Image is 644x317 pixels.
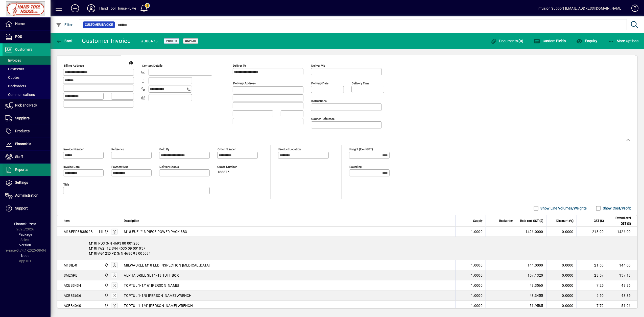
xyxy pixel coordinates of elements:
td: 0.0000 [546,260,577,270]
span: TOPTUL 1-1/16" [PERSON_NAME] [124,283,179,288]
td: 1426.00 [607,227,637,237]
span: TOPTUL 1-1/8 [PERSON_NAME] WRENCH [124,293,192,298]
a: Products [3,125,51,138]
span: Extend excl GST ($) [610,215,631,226]
span: Frankton [103,273,109,278]
div: 157.1320 [519,273,543,278]
td: 23.57 [577,270,607,280]
div: Hand Tool House - Live [99,4,136,12]
mat-label: Delivery date [311,82,328,85]
span: Settings [15,180,28,184]
mat-label: Delivery time [352,82,369,85]
a: Communications [3,90,51,99]
div: 48.3560 [519,283,543,288]
mat-label: Rounding [349,165,362,169]
div: ACEB3434 [64,283,81,288]
span: Posted [166,39,177,43]
button: Documents (0) [489,36,525,45]
a: POS [3,31,51,43]
mat-label: Order number [218,147,236,151]
a: Staff [3,151,51,163]
div: 1426.0000 [519,229,543,234]
app-page-header-button: Back [51,36,78,45]
span: Financials [15,142,31,146]
a: Home [3,18,51,30]
td: 7.79 [577,301,607,311]
mat-label: Deliver via [311,64,325,67]
mat-label: Delivery status [159,165,179,169]
td: 0.0000 [546,280,577,290]
a: Backorders [3,82,51,90]
mat-label: Sold by [159,147,169,151]
span: 1.0000 [471,283,483,288]
td: 157.13 [607,270,637,280]
mat-label: Reference [111,147,124,151]
span: Pick and Pack [15,103,37,107]
a: Invoices [3,56,51,65]
button: Profile [83,4,99,13]
td: 6.50 [577,290,607,301]
span: Products [15,129,30,133]
td: 43.35 [607,290,637,301]
span: 1.0000 [471,293,483,298]
a: Reports [3,164,51,176]
span: Package [18,232,32,236]
td: 213.90 [577,227,607,237]
div: 51.9585 [519,303,543,308]
div: Customer Invoice [82,37,131,45]
span: Back [56,39,73,43]
span: Description [124,218,139,224]
div: SM25PB [64,273,78,278]
span: 188875 [217,170,229,174]
button: Custom Fields [533,36,567,45]
span: 1.0000 [471,229,483,234]
span: Communications [5,93,35,97]
div: M18FPP3B3502B [64,229,93,234]
a: Settings [3,176,51,189]
span: Payments [5,67,24,71]
span: Enquiry [576,39,597,43]
span: Unpaid [185,39,196,43]
span: Staff [15,155,23,159]
span: Version [19,243,31,247]
span: Frankton [103,303,109,308]
div: ACEB4040 [64,303,81,308]
div: ACEB3636 [64,293,81,298]
a: Quotes [3,73,51,82]
td: 0.0000 [546,301,577,311]
mat-label: Product location [278,147,301,151]
span: Suppliers [15,116,30,120]
span: Frankton [103,262,109,268]
span: Discount (%) [556,218,574,224]
span: Invoices [5,58,21,62]
td: 0.0000 [546,290,577,301]
span: Reports [15,168,28,172]
span: Customer Invoice [85,22,113,27]
button: More Options [607,36,640,45]
mat-label: Payment due [111,165,128,169]
span: Custom Fields [534,39,566,43]
div: 144.0000 [519,263,543,268]
label: Show Cost/Profit [602,206,631,211]
span: ALPHA DRILL SET 1-13 TUFF BOX [124,273,179,278]
span: MILWAUKEE M18 LED INSPECTION [MEDICAL_DATA] [124,263,210,268]
div: Infusion Support [EMAIL_ADDRESS][DOMAIN_NAME] [537,4,623,12]
span: 1.0000 [471,303,483,308]
span: 1.0000 [471,273,483,278]
mat-label: Invoice number [63,147,84,151]
span: Node [21,254,30,258]
button: Enquiry [575,36,599,45]
td: 21.60 [577,260,607,270]
button: Add [67,4,83,13]
span: Rate excl GST ($) [520,218,543,224]
span: Quotes [5,75,19,80]
span: Frankton [103,229,109,234]
a: Knowledge Base [628,1,638,17]
td: 7.25 [577,280,607,290]
td: 144.00 [607,260,637,270]
button: Back [55,36,74,45]
span: Backorders [5,84,26,88]
span: Backorder [499,218,513,224]
div: #386476 [141,37,158,45]
span: Home [15,22,25,26]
